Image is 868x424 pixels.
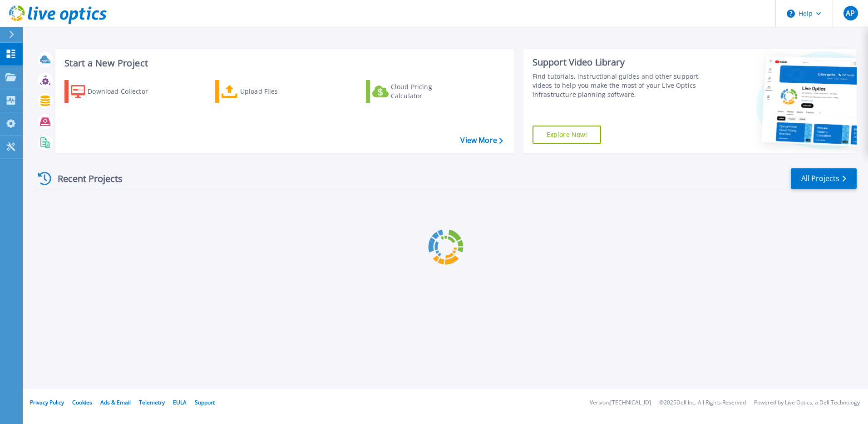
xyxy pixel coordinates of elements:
li: Version: [TECHNICAL_ID] [590,400,651,406]
a: All Projects [791,168,857,189]
div: Upload Files [240,82,313,101]
li: © 2025 Dell Inc. All Rights Reserved [659,400,746,406]
a: Download Collector [64,80,166,103]
a: Cookies [72,399,92,406]
a: Ads & Email [100,399,131,406]
a: Privacy Policy [30,399,64,406]
a: Support [195,399,215,406]
div: Find tutorials, instructional guides and other support videos to help you make the most of your L... [533,72,702,99]
a: Upload Files [215,80,316,103]
a: Explore Now! [533,126,602,144]
a: EULA [173,399,187,406]
div: Support Video Library [533,56,702,68]
a: Telemetry [139,399,165,406]
div: Cloud Pricing Calculator [391,82,464,101]
a: View More [460,136,503,145]
li: Powered by Live Optics, a Dell Technology [754,400,860,406]
a: Cloud Pricing Calculator [366,80,467,103]
span: AP [846,10,855,17]
div: Download Collector [88,82,160,101]
div: Recent Projects [35,167,135,190]
h3: Start a New Project [64,58,503,68]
